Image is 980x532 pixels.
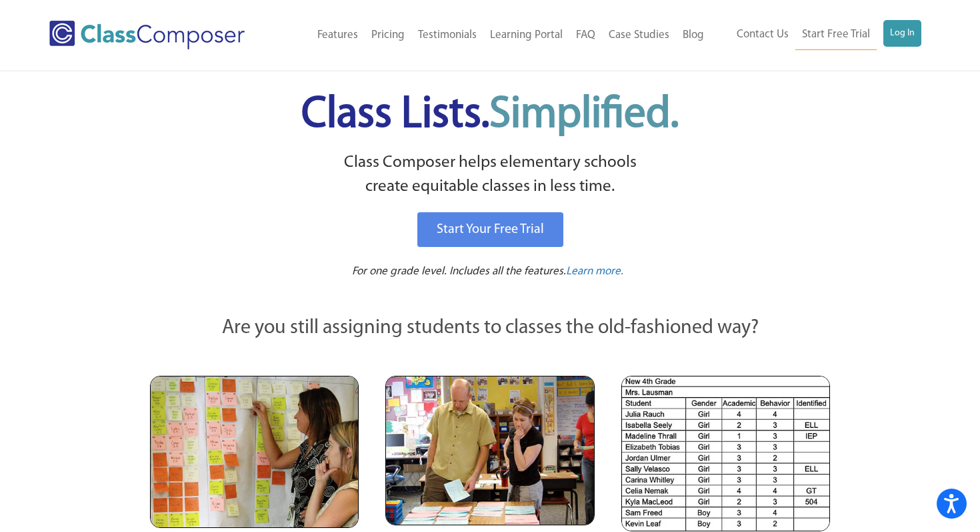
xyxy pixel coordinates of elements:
span: Simplified. [489,93,679,137]
a: Blog [676,21,711,50]
a: Log In [883,20,921,47]
span: Class Lists. [301,93,679,137]
img: Spreadsheets [621,376,830,531]
img: Class Composer [49,21,245,49]
span: For one grade level. Includes all the features. [352,266,566,277]
a: Pricing [365,21,411,50]
span: Start Your Free Trial [437,223,544,236]
a: Learning Portal [483,21,569,50]
img: Teachers Looking at Sticky Notes [150,376,359,528]
a: Testimonials [411,21,483,50]
a: Start Your Free Trial [417,212,563,247]
a: Learn more. [566,264,623,280]
p: Are you still assigning students to classes the old-fashioned way? [150,314,830,343]
span: Learn more. [566,266,623,277]
a: FAQ [569,21,602,50]
nav: Header Menu [711,20,921,50]
a: Features [311,21,365,50]
a: Case Studies [602,21,676,50]
a: Contact Us [730,20,795,49]
p: Class Composer helps elementary schools create equitable classes in less time. [148,151,832,200]
a: Start Free Trial [795,20,877,50]
nav: Header Menu [279,21,711,50]
img: Blue and Pink Paper Cards [385,376,594,525]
